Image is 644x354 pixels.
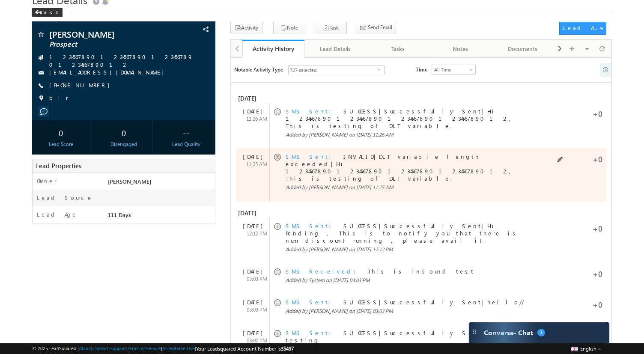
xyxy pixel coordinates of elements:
a: SMS Sent [286,153,329,160]
a: Tasks [367,40,429,58]
label: Owner [37,177,57,185]
div: : SUCCESS|Successfully Sent|hello// [286,298,532,314]
span: © 2025 LeadSquared | | | | | [32,345,294,353]
div: +0 [563,107,602,118]
div: : SUCCESS|Successfully Sent|hello testing [286,329,532,352]
div: [DATE] [236,107,269,115]
button: English [569,343,603,354]
span: [PERSON_NAME] [108,178,151,185]
a: About [79,345,91,351]
span: English [580,345,596,352]
a: SMS Received [286,268,354,275]
a: Lead Details [304,40,367,58]
span: [PERSON_NAME] [49,30,163,39]
label: Lead Age [37,211,78,218]
div: Added by [PERSON_NAME] on [DATE] 11:25 AM [286,184,532,190]
div: [DATE] [236,222,269,230]
div: Added by [PERSON_NAME] on [DATE] 11:26 AM [286,131,532,138]
div: [DATE] [236,93,279,104]
button: Activity [230,22,262,34]
a: Contact Support [92,345,126,351]
div: : This is inbound test [286,268,532,283]
a: [EMAIL_ADDRESS][DOMAIN_NAME] [49,68,168,76]
div: [DATE] [236,153,269,161]
a: SMS Sent [286,298,329,306]
a: Activity History [242,40,305,58]
span: 123456789012345678901234567890123456789012 [49,53,198,68]
button: Task [315,22,347,34]
div: : INVALID|DLT variable length exceeded|Hi 123456789012345678901234567890123456789012, This is tes... [286,153,532,190]
div: Back [32,8,63,17]
span: Send Email [368,24,392,31]
div: Added by System on [DATE] 03:03 PM [286,277,532,283]
div: : SUCCESS|Successfully Sent|Hi Pending , This is to notify you that there is num discount running... [286,222,532,253]
a: Documents [492,40,555,58]
div: +0 [563,268,602,278]
div: Lead Details [311,44,359,54]
div: Lead Actions [563,24,599,32]
div: Added by [PERSON_NAME] on [DATE] 12:12 PM [286,246,532,253]
span: Lead Properties [36,161,81,170]
div: Activity History [249,45,298,53]
span: 35497 [281,345,294,352]
label: Lead Source [37,194,93,202]
div: 12:12 PM [236,230,269,238]
div: [DATE] [236,268,269,275]
div: +0 [563,222,602,232]
a: All Time [432,65,476,75]
div: Tasks [374,44,422,54]
div: 03:00 PM [236,337,269,345]
a: Acceptable Use [162,345,195,351]
a: SMS Sent [286,107,329,115]
div: 03:03 PM [236,306,269,314]
a: Notes [429,40,492,58]
div: Documents [499,44,547,54]
span: Notable Activity Type [234,65,283,74]
button: Lead Actions [559,22,606,35]
div: Sales Activity, 05 Aug, 100 error, 11 Nov, 11 Nov-12139, 15MayOppoReg, 20feb, 23 Aug Performance ... [288,65,385,75]
span: All Time [432,66,473,74]
div: 111 Days [106,211,215,223]
div: +0 [563,153,602,163]
div: 0 [97,125,150,140]
button: Send Email [356,22,396,34]
a: SMS Sent [286,222,329,229]
div: [DATE] [236,329,269,337]
div: 0 [34,125,87,140]
div: Added by [PERSON_NAME] on [DATE] 03:03 PM [286,308,532,314]
div: : SUCCESS|Successfully Sent|Hi 123456789012345678901234567890123456789012, This is testing of DLT... [286,107,532,138]
span: [PHONE_NUMBER] [49,81,114,90]
div: 11:26 AM [236,115,269,123]
button: Note [273,22,305,34]
div: Lead Quality [160,140,213,148]
div: -- [160,125,213,140]
img: carter-drag [471,328,478,335]
div: Notes [436,44,484,54]
span: blr [49,94,69,103]
div: +0 [563,298,602,309]
span: 727 selected [289,65,377,75]
div: Disengaged [97,140,150,148]
div: [DATE] [236,298,269,306]
div: 03:03 PM [236,275,269,283]
div: 11:25 AM [236,161,269,168]
span: Your Leadsquared Account Number is [196,345,294,352]
span: select [377,68,384,71]
div: Time [414,65,427,77]
a: Back [32,8,67,15]
a: SMS Sent [286,329,329,336]
div: Lead Score [34,140,87,148]
div: [DATE] [236,208,279,218]
a: Terms of Service [128,345,161,351]
span: Prospect [49,40,163,49]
